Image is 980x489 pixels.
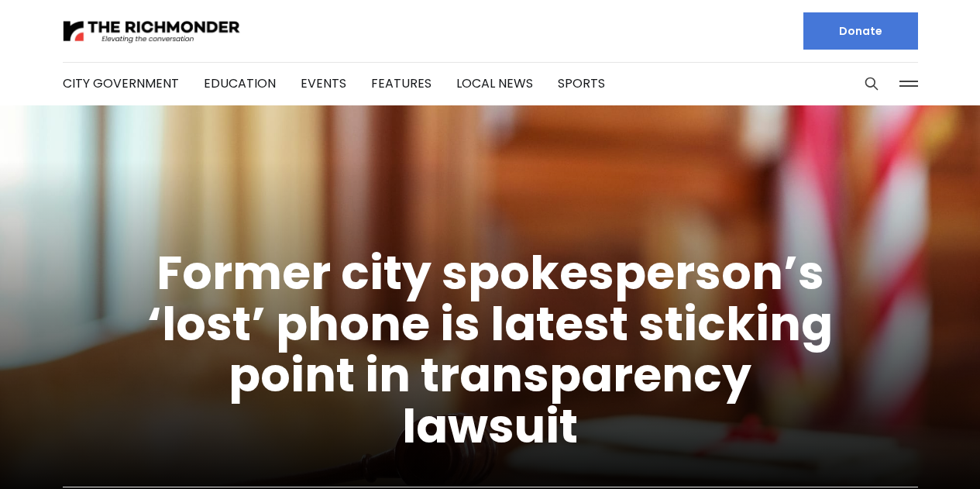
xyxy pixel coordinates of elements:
a: Events [301,74,346,92]
a: City Government [63,74,179,92]
a: Education [204,74,276,92]
a: Former city spokesperson’s ‘lost’ phone is latest sticking point in transparency lawsuit [147,240,833,459]
img: The Richmonder [63,18,241,45]
a: Donate [803,12,918,50]
button: Search this site [860,72,883,95]
a: Local News [456,74,533,92]
a: Features [371,74,432,92]
iframe: portal-trigger [849,413,980,489]
a: Sports [558,74,605,92]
